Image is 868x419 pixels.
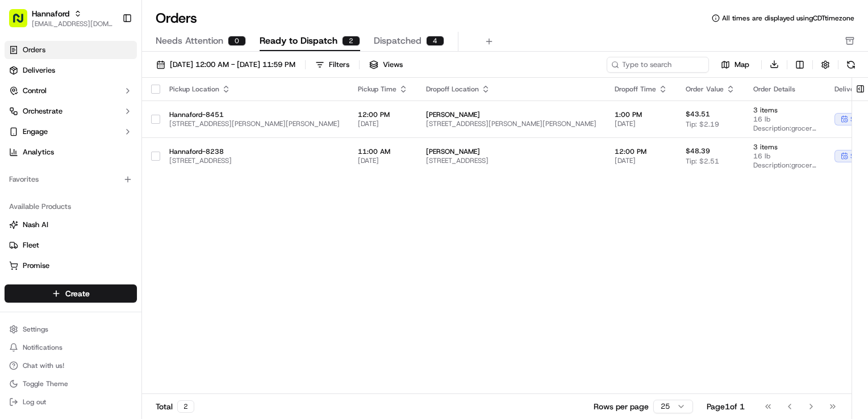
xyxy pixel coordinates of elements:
button: Control [5,82,137,100]
input: Type to search [607,57,709,73]
div: Filters [329,60,349,70]
a: Analytics [5,143,137,161]
span: Map [735,60,749,70]
button: Settings [5,321,137,337]
div: 2 [342,36,360,46]
span: $43.51 [686,110,710,119]
button: Nash AI [5,216,137,234]
button: Chat with us! [5,358,137,374]
span: Analytics [23,147,54,157]
span: [STREET_ADDRESS][PERSON_NAME][PERSON_NAME] [426,119,596,128]
div: Order Details [753,85,816,94]
span: [PERSON_NAME] [426,147,596,156]
span: Control [23,86,47,96]
button: Filters [310,57,354,73]
span: Description: grocery bags [753,161,816,170]
span: [DATE] 12:00 AM - [DATE] 11:59 PM [170,60,295,70]
span: [DATE] [615,119,667,128]
div: Total [156,400,194,413]
span: [DATE] [615,156,667,165]
span: All times are displayed using CDT timezone [722,14,854,23]
span: Dispatched [374,34,422,48]
h1: Orders [156,9,197,27]
span: Promise [23,261,49,271]
span: [PERSON_NAME] [426,110,596,119]
span: Engage [23,127,48,137]
span: Deliveries [23,65,55,76]
div: Dropoff Location [426,85,596,94]
span: Hannaford-8238 [169,147,340,156]
button: [DATE] 12:00 AM - [DATE] 11:59 PM [151,57,301,73]
span: Views [383,60,403,70]
span: Notifications [23,343,62,352]
span: 12:00 PM [615,147,667,156]
div: Available Products [5,198,137,216]
span: Needs Attention [156,34,223,48]
a: Deliveries [5,61,137,79]
div: Dropoff Time [615,85,667,94]
span: Settings [23,325,48,334]
div: 4 [426,36,444,46]
span: Fleet [23,240,39,250]
span: [DATE] [358,119,408,128]
a: Fleet [9,240,132,250]
div: Pickup Location [169,85,340,94]
span: 11:00 AM [358,147,408,156]
button: Orchestrate [5,102,137,120]
span: Log out [23,397,46,407]
button: Promise [5,257,137,275]
button: [EMAIL_ADDRESS][DOMAIN_NAME] [32,19,113,28]
span: 3 items [753,143,816,152]
span: 3 items [753,106,816,115]
button: Log out [5,394,137,410]
div: 0 [228,36,246,46]
div: Page 1 of 1 [707,401,745,412]
div: Pickup Time [358,85,408,94]
span: 1:00 PM [615,110,667,119]
button: Engage [5,123,137,141]
span: Ready to Dispatch [260,34,337,48]
span: $48.39 [686,146,710,156]
a: Orders [5,41,137,59]
button: Notifications [5,340,137,355]
span: Tip: $2.19 [686,120,719,129]
p: Rows per page [594,401,649,412]
span: Description: grocery bags [753,124,816,133]
button: Map [713,58,757,72]
span: 16 lb [753,152,816,161]
a: Promise [9,261,132,271]
span: Tip: $2.51 [686,157,719,166]
button: Refresh [843,57,859,73]
span: 12:00 PM [358,110,408,119]
button: Fleet [5,236,137,254]
span: Toggle Theme [23,379,68,388]
div: Order Value [686,85,735,94]
span: [STREET_ADDRESS][PERSON_NAME][PERSON_NAME] [169,119,340,128]
button: Hannaford[EMAIL_ADDRESS][DOMAIN_NAME] [5,5,118,32]
button: Toggle Theme [5,376,137,392]
span: Orders [23,45,45,55]
div: 2 [177,400,194,413]
span: 16 lb [753,115,816,124]
span: [STREET_ADDRESS] [169,156,340,165]
span: Nash AI [23,220,48,230]
span: Orchestrate [23,106,62,116]
span: Chat with us! [23,361,64,370]
span: Hannaford-8451 [169,110,340,119]
div: Favorites [5,170,137,188]
button: Create [5,284,137,303]
span: [STREET_ADDRESS] [426,156,596,165]
span: [DATE] [358,156,408,165]
span: Create [65,288,90,299]
button: Hannaford [32,8,69,19]
a: Nash AI [9,220,132,230]
button: Views [364,57,408,73]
